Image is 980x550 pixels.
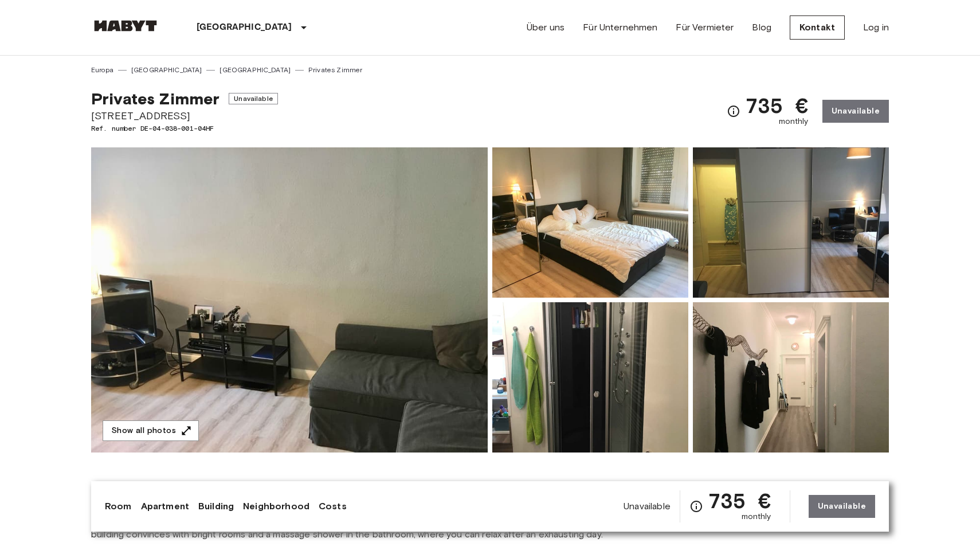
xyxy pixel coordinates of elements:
[693,147,889,298] img: Picture of unit DE-04-038-001-04HF
[243,500,309,513] a: Neighborhood
[527,21,565,34] a: Über uns
[745,95,809,116] span: 735 €
[863,21,889,34] a: Log in
[693,302,889,453] img: Picture of unit DE-04-038-001-04HF
[624,500,671,513] span: Unavailable
[492,147,688,298] img: Picture of unit DE-04-038-001-04HF
[742,511,771,522] span: monthly
[308,65,362,75] a: Privates Zimmer
[91,65,113,75] a: Europa
[752,21,771,34] a: Blog
[91,147,488,453] img: Marketing picture of unit DE-04-038-001-04HF
[103,420,199,442] button: Show all photos
[91,480,233,497] span: About the apartment
[91,123,278,134] span: Ref. number DE-04-038-001-04HF
[229,93,278,104] span: Unavailable
[689,500,703,513] svg: Check cost overview for full price breakdown. Please note that discounts apply to new joiners onl...
[198,500,234,513] a: Building
[91,108,278,123] span: [STREET_ADDRESS]
[727,104,740,118] svg: Check cost overview for full price breakdown. Please note that discounts apply to new joiners onl...
[790,15,845,40] a: Kontakt
[319,500,347,513] a: Costs
[141,500,189,513] a: Apartment
[779,116,809,127] span: monthly
[91,20,160,32] img: Habyt
[131,65,202,75] a: [GEOGRAPHIC_DATA]
[492,302,688,453] img: Picture of unit DE-04-038-001-04HF
[105,500,132,513] a: Room
[91,89,219,108] span: Privates Zimmer
[219,65,291,75] a: [GEOGRAPHIC_DATA]
[583,21,657,34] a: Für Unternehmen
[197,21,292,34] p: [GEOGRAPHIC_DATA]
[708,490,771,511] span: 735 €
[676,21,734,34] a: Für Vermieter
